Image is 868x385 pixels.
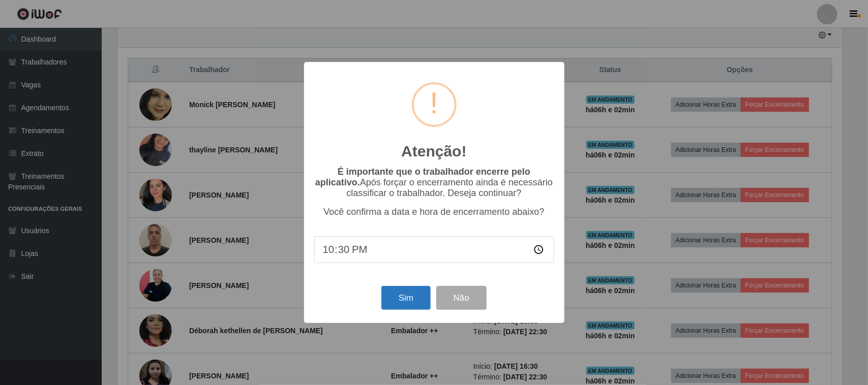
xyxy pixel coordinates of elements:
[315,167,530,187] b: É importante que o trabalhador encerre pelo aplicativo.
[314,207,554,217] p: Você confirma a data e hora de encerramento abaixo?
[436,286,487,310] button: Não
[314,167,554,199] p: Após forçar o encerramento ainda é necessário classificar o trabalhador. Deseja continuar?
[381,286,431,310] button: Sim
[401,142,466,161] h2: Atenção!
